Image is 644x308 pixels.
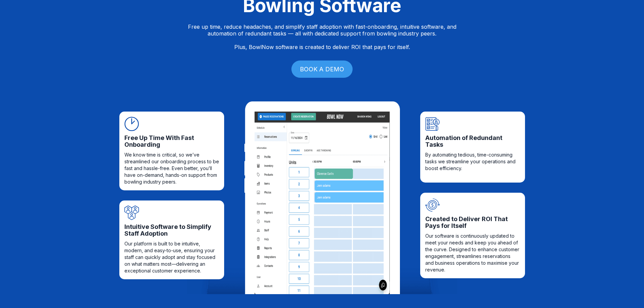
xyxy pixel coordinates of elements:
[425,216,520,229] span: Created to Deliver ROI That Pays for Itself
[124,240,219,274] span: Our platform is built to be intuitive, modern, and easy-to-use, ensuring your staff can quickly a...
[425,233,520,273] span: Our software is continuously updated to meet your needs and keep you ahead of the curve. Designed...
[244,101,400,294] img: iPad frame
[124,223,219,237] span: Intuitive Software to Simplify Staff Adoption
[188,23,456,50] p: Free up time, reduce headaches, and simplify staff adoption with fast-onboarding, intuitive softw...
[124,135,219,148] span: Free Up Time With Fast Onboarding
[291,61,353,78] a: BOOK A DEMO
[255,112,390,294] img: Content image
[124,151,219,185] span: We know time is critical, so we’ve streamlined our onboarding process to be fast and hassle-free....
[425,135,520,148] span: Automation of Redundant Tasks
[425,151,520,172] span: By automating tedious, time-consuming tasks we streamline your operations and boost efficiency.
